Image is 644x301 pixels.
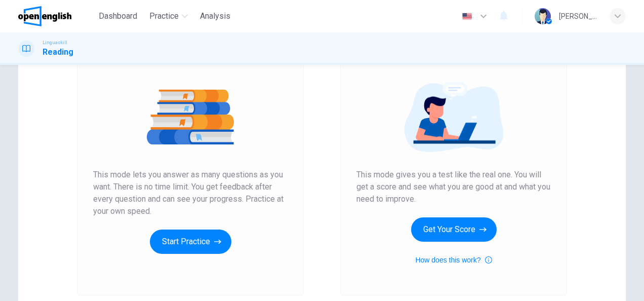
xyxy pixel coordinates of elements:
[415,254,492,266] button: How does this work?
[559,10,597,22] div: [PERSON_NAME]
[411,217,497,242] button: Get Your Score
[18,6,95,26] a: OpenEnglish logo
[149,10,179,22] span: Practice
[43,39,67,46] span: Linguaskill
[95,7,141,25] button: Dashboard
[356,169,551,205] span: This mode gives you a test like the real one. You will get a score and see what you are good at a...
[99,10,137,22] span: Dashboard
[461,13,473,20] img: en
[200,10,230,22] span: Analysis
[150,230,231,254] button: Start Practice
[196,7,234,25] button: Analysis
[18,6,71,26] img: OpenEnglish logo
[145,7,192,25] button: Practice
[43,46,73,58] h1: Reading
[93,169,288,217] span: This mode lets you answer as many questions as you want. There is no time limit. You get feedback...
[535,8,551,24] img: Profile picture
